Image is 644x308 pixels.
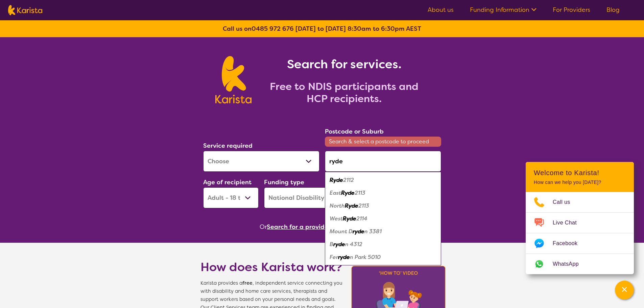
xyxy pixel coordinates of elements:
[345,202,358,209] em: Ryde
[358,202,369,209] em: 2113
[606,6,620,14] a: Blog
[215,56,252,103] img: Karista logo
[353,228,364,235] em: ryde
[534,180,626,185] p: How can we help you [DATE]?
[333,241,345,248] em: ryde
[355,189,365,196] em: 2113
[325,151,441,172] input: Type
[553,218,585,228] span: Live Chat
[200,259,342,275] h1: How does Karista work?
[553,197,578,207] span: Call us
[534,169,626,177] h2: Welcome to Karista!
[203,178,252,186] label: Age of recipient
[356,215,367,222] em: 2114
[330,215,343,222] em: West
[252,25,294,33] a: 0485 972 676
[328,187,438,199] div: East Ryde 2113
[330,176,343,184] em: Ryde
[203,142,253,150] label: Service required
[330,254,338,261] em: Fer
[330,202,345,209] em: North
[553,238,586,248] span: Facebook
[260,222,267,232] span: Or
[328,199,438,212] div: North Ryde 2113
[330,189,341,196] em: East
[328,251,438,264] div: Ferryden Park 5010
[428,6,454,14] a: About us
[328,238,438,251] div: Bryden 4312
[553,259,587,269] span: WhatsApp
[364,228,382,235] em: n 3381
[8,5,42,15] img: Karista logo
[341,189,355,196] em: Ryde
[615,281,634,300] button: Channel Menu
[553,6,590,14] a: For Providers
[223,25,421,33] b: Call us on [DATE] to [DATE] 8:30am to 6:30pm AEST
[330,241,333,248] em: B
[345,241,362,248] em: n 4312
[260,56,429,72] h1: Search for services.
[260,80,429,105] h2: Free to NDIS participants and HCP recipients.
[328,174,438,187] div: Ryde 2112
[330,228,353,235] em: Mount D
[526,254,634,274] a: Web link opens in a new tab.
[242,280,253,286] b: free
[343,215,356,222] em: Ryde
[325,127,384,136] label: Postcode or Suburb
[325,137,441,147] span: Search & select a postcode to proceed
[526,192,634,274] ul: Choose channel
[328,212,438,225] div: West Ryde 2114
[350,254,381,261] em: n Park 5010
[343,176,354,184] em: 2112
[338,254,350,261] em: ryde
[264,178,304,186] label: Funding type
[328,225,438,238] div: Mount Dryden 3381
[470,6,536,14] a: Funding Information
[526,162,634,274] div: Channel Menu
[267,222,384,232] button: Search for a provider to leave a review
